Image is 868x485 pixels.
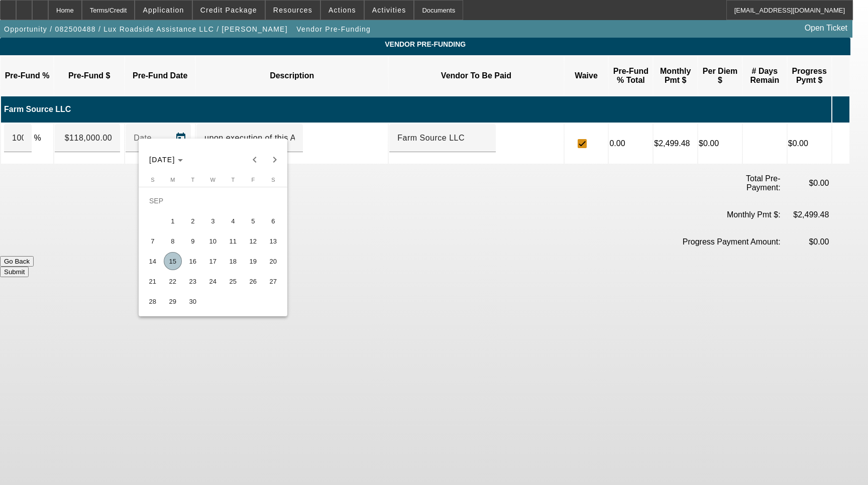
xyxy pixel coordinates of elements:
[163,291,183,311] button: September 29, 2025
[144,272,162,290] span: 21
[243,271,263,291] button: September 26, 2025
[243,251,263,271] button: September 19, 2025
[264,232,282,250] span: 13
[203,231,223,251] button: September 10, 2025
[170,177,175,183] span: M
[265,150,285,170] button: Next month
[244,232,262,250] span: 12
[184,232,202,250] span: 9
[223,231,243,251] button: September 11, 2025
[144,292,162,310] span: 28
[224,212,242,230] span: 4
[224,272,242,290] span: 25
[263,271,283,291] button: September 27, 2025
[263,231,283,251] button: September 13, 2025
[164,212,182,230] span: 1
[143,291,163,311] button: September 28, 2025
[204,272,222,290] span: 24
[144,252,162,270] span: 14
[149,156,175,164] span: [DATE]
[184,212,202,230] span: 2
[231,177,235,183] span: T
[251,177,255,183] span: F
[144,232,162,250] span: 7
[183,271,203,291] button: September 23, 2025
[143,271,163,291] button: September 21, 2025
[244,252,262,270] span: 19
[264,212,282,230] span: 6
[183,211,203,231] button: September 2, 2025
[223,251,243,271] button: September 18, 2025
[243,231,263,251] button: September 12, 2025
[244,272,262,290] span: 26
[143,191,283,211] td: SEP
[204,252,222,270] span: 17
[224,232,242,250] span: 11
[183,251,203,271] button: September 16, 2025
[203,271,223,291] button: September 24, 2025
[264,272,282,290] span: 27
[203,251,223,271] button: September 17, 2025
[164,292,182,310] span: 29
[204,232,222,250] span: 10
[204,212,222,230] span: 3
[223,271,243,291] button: September 25, 2025
[163,251,183,271] button: September 15, 2025
[183,231,203,251] button: September 9, 2025
[143,231,163,251] button: September 7, 2025
[223,211,243,231] button: September 4, 2025
[164,232,182,250] span: 8
[164,252,182,270] span: 15
[163,231,183,251] button: September 8, 2025
[203,211,223,231] button: September 3, 2025
[164,272,182,290] span: 22
[145,151,187,169] button: Choose month and year
[264,252,282,270] span: 20
[210,177,215,183] span: W
[263,211,283,231] button: September 6, 2025
[191,177,194,183] span: T
[163,271,183,291] button: September 22, 2025
[245,150,265,170] button: Previous month
[263,251,283,271] button: September 20, 2025
[243,211,263,231] button: September 5, 2025
[143,251,163,271] button: September 14, 2025
[163,211,183,231] button: September 1, 2025
[271,177,275,183] span: S
[184,252,202,270] span: 16
[244,212,262,230] span: 5
[184,292,202,310] span: 30
[224,252,242,270] span: 18
[183,291,203,311] button: September 30, 2025
[151,177,154,183] span: S
[184,272,202,290] span: 23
